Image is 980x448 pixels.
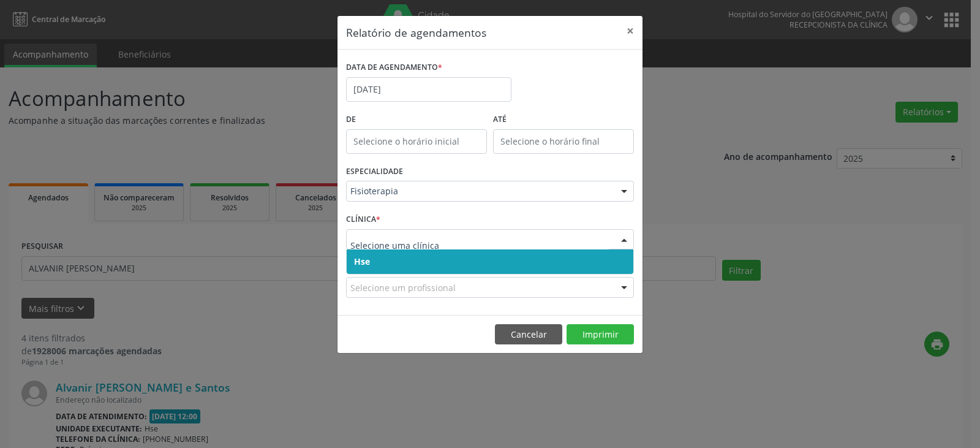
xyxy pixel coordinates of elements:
[346,77,511,102] input: Selecione uma data ou intervalo
[618,16,643,46] button: Close
[495,324,562,345] button: Cancelar
[350,185,609,197] span: Fisioterapia
[350,281,456,294] span: Selecione um profissional
[346,58,442,77] label: DATA DE AGENDAMENTO
[346,210,380,229] label: CLÍNICA
[493,110,634,129] label: ATÉ
[567,324,634,345] button: Imprimir
[346,162,403,181] label: ESPECIALIDADE
[350,233,609,258] input: Selecione uma clínica
[493,129,634,154] input: Selecione o horário final
[346,110,487,129] label: De
[354,256,370,267] span: Hse
[346,25,486,40] h5: Relatório de agendamentos
[346,129,487,154] input: Selecione o horário inicial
